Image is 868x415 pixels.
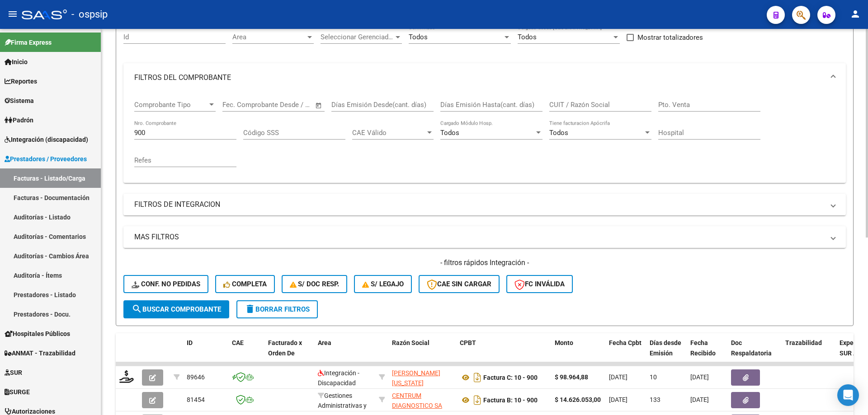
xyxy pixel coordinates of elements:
mat-icon: person [850,9,861,19]
mat-panel-title: FILTROS DEL COMPROBANTE [134,73,824,83]
span: CENTRUM DIAGNOSTICO SA [392,392,442,410]
span: Facturado x Orden De [268,339,302,357]
button: Borrar Filtros [236,300,318,318]
span: Fecha Recibido [690,339,716,357]
input: Fecha fin [267,101,311,109]
span: Trazabilidad [785,339,822,346]
button: S/ legajo [354,275,412,293]
span: Firma Express [5,37,52,47]
datatable-header-cell: CAE [228,333,264,373]
span: Comprobante Tipo [134,101,208,109]
strong: Factura C: 10 - 900 [483,374,538,381]
mat-panel-title: FILTROS DE INTEGRACION [134,200,824,210]
i: Descargar documento [472,393,483,407]
span: Hospitales Públicos [5,329,70,339]
span: Seleccionar Gerenciador [321,33,394,41]
span: 81454 [187,396,205,403]
div: Open Intercom Messenger [837,384,859,406]
strong: Factura B: 10 - 900 [483,396,538,404]
span: Inicio [5,57,28,67]
span: [DATE] [690,373,709,381]
span: [PERSON_NAME] [US_STATE] [392,369,440,387]
span: Area [318,339,331,346]
span: CAE Válido [352,129,425,137]
span: CAE SIN CARGAR [427,280,491,288]
span: CPBT [460,339,476,346]
h4: - filtros rápidos Integración - [123,258,846,268]
span: Sistema [5,96,34,106]
mat-panel-title: MAS FILTROS [134,232,824,242]
datatable-header-cell: Trazabilidad [782,333,836,373]
mat-icon: search [132,303,142,314]
button: CAE SIN CARGAR [419,275,500,293]
datatable-header-cell: Fecha Recibido [687,333,727,373]
mat-expansion-panel-header: MAS FILTROS [123,226,846,248]
span: Completa [223,280,267,288]
span: Reportes [5,76,37,86]
span: ID [187,339,193,346]
span: Prestadores / Proveedores [5,154,87,164]
span: Area [232,33,306,41]
span: S/ legajo [362,280,404,288]
mat-icon: delete [245,303,255,314]
span: Mostrar totalizadores [637,32,703,43]
datatable-header-cell: CPBT [456,333,551,373]
span: Integración - Discapacidad [318,369,359,387]
span: - ospsip [71,5,108,24]
mat-expansion-panel-header: FILTROS DEL COMPROBANTE [123,63,846,92]
span: Todos [518,33,537,41]
datatable-header-cell: Razón Social [388,333,456,373]
strong: $ 98.964,88 [555,373,588,381]
datatable-header-cell: Facturado x Orden De [264,333,314,373]
button: Buscar Comprobante [123,300,229,318]
mat-icon: menu [7,9,18,19]
div: 30710557779 [392,391,453,410]
datatable-header-cell: ID [183,333,228,373]
datatable-header-cell: Monto [551,333,605,373]
span: Razón Social [392,339,429,346]
span: FC Inválida [514,280,565,288]
span: [DATE] [609,396,627,403]
span: Todos [409,33,428,41]
span: Borrar Filtros [245,305,310,313]
mat-expansion-panel-header: FILTROS DE INTEGRACION [123,194,846,215]
span: 89646 [187,373,205,381]
span: Todos [549,129,568,137]
div: FILTROS DEL COMPROBANTE [123,92,846,183]
div: 27278322047 [392,368,453,387]
span: 133 [650,396,660,403]
span: 10 [650,373,657,381]
span: Todos [440,129,459,137]
span: Doc Respaldatoria [731,339,772,357]
span: Fecha Cpbt [609,339,642,346]
span: Buscar Comprobante [132,305,221,313]
span: ANMAT - Trazabilidad [5,348,75,358]
span: [DATE] [690,396,709,403]
span: Padrón [5,115,33,125]
datatable-header-cell: Doc Respaldatoria [727,333,782,373]
i: Descargar documento [472,370,483,385]
datatable-header-cell: Fecha Cpbt [605,333,646,373]
span: [DATE] [609,373,627,381]
span: CAE [232,339,244,346]
span: Días desde Emisión [650,339,681,357]
input: Fecha inicio [222,101,259,109]
datatable-header-cell: Area [314,333,375,373]
strong: $ 14.626.053,00 [555,396,601,403]
span: SURGE [5,387,30,397]
span: SUR [5,368,22,378]
button: Completa [215,275,275,293]
span: Integración (discapacidad) [5,135,88,145]
button: Conf. no pedidas [123,275,208,293]
datatable-header-cell: Días desde Emisión [646,333,687,373]
span: S/ Doc Resp. [290,280,340,288]
button: Open calendar [314,100,324,111]
button: FC Inválida [506,275,573,293]
span: Conf. no pedidas [132,280,200,288]
button: S/ Doc Resp. [282,275,348,293]
span: Monto [555,339,573,346]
